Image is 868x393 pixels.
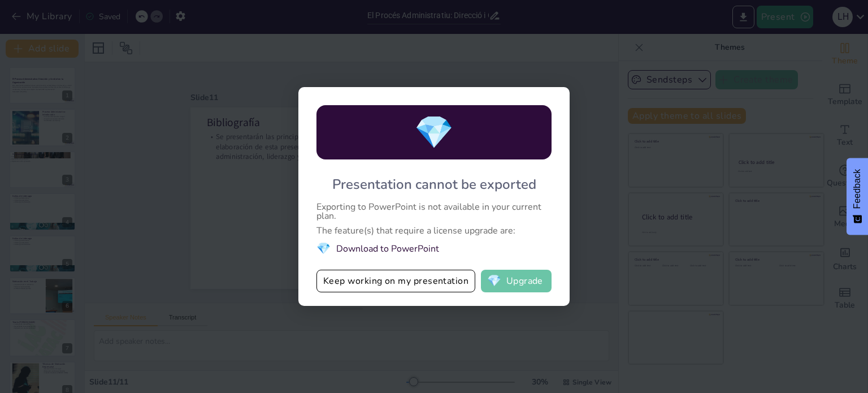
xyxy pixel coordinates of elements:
li: Download to PowerPoint [316,241,552,256]
button: Feedback - Show survey [847,158,868,235]
div: The feature(s) that require a license upgrade are: [316,226,552,235]
button: diamondUpgrade [481,270,552,292]
div: Exporting to PowerPoint is not available in your current plan. [316,202,552,221]
span: diamond [487,275,501,287]
span: diamond [414,111,454,154]
span: diamond [316,241,331,256]
span: Feedback [852,169,862,209]
button: Keep working on my presentation [316,270,475,292]
div: Presentation cannot be exported [332,175,536,193]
